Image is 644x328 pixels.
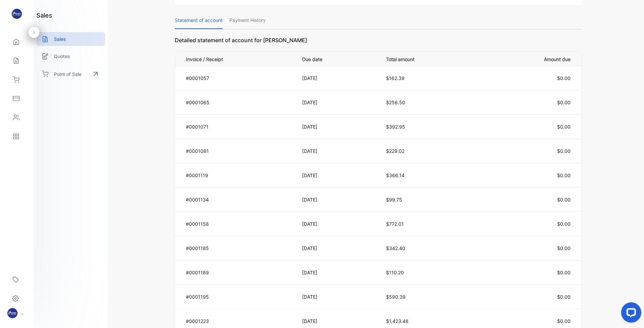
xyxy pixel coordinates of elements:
[386,197,402,202] span: $99.75
[557,100,571,105] span: $0.00
[186,293,294,300] p: #0001195
[186,196,294,203] p: #0001134
[12,9,22,19] img: logo
[54,71,82,78] p: Point of Sale
[36,66,105,81] a: Point of Sale
[186,245,294,252] p: #0001185
[186,269,294,276] p: #0001189
[386,75,405,81] span: $162.39
[386,172,405,178] span: $366.14
[386,100,405,105] span: $256.50
[302,245,372,252] p: [DATE]
[36,32,105,46] a: Sales
[386,270,404,275] span: $110.20
[302,75,372,82] p: [DATE]
[302,172,372,179] p: [DATE]
[386,221,404,227] span: $772.01
[36,49,105,63] a: Quotes
[616,300,644,328] iframe: LiveChat chat widget
[386,124,405,130] span: $392.95
[557,75,571,81] span: $0.00
[186,54,294,63] p: Invoice / Receipt
[386,54,477,63] p: Total amount
[386,318,409,324] span: $1,423.48
[302,196,372,203] p: [DATE]
[302,54,372,63] p: Due date
[557,197,571,202] span: $0.00
[54,53,70,60] p: Quotes
[7,308,18,318] img: profile
[186,220,294,227] p: #0001158
[557,124,571,130] span: $0.00
[302,147,372,155] p: [DATE]
[557,294,571,300] span: $0.00
[229,12,266,29] p: Payment History
[186,147,294,155] p: #0001081
[186,318,294,325] p: #0001223
[302,269,372,276] p: [DATE]
[485,54,571,63] p: Amount due
[302,123,372,130] p: [DATE]
[386,245,405,251] span: $342.40
[175,12,223,29] p: Statement of account
[186,99,294,106] p: #0001065
[557,148,571,154] span: $0.00
[36,11,52,20] h1: sales
[386,148,405,154] span: $229.02
[302,293,372,300] p: [DATE]
[302,318,372,325] p: [DATE]
[186,172,294,179] p: #0001119
[302,220,372,227] p: [DATE]
[557,270,571,275] span: $0.00
[186,75,294,82] p: #0001057
[386,294,406,300] span: $590.39
[557,221,571,227] span: $0.00
[557,172,571,178] span: $0.00
[557,318,571,324] span: $0.00
[175,36,582,51] p: Detailed statement of account for [PERSON_NAME]
[54,35,66,43] p: Sales
[186,123,294,130] p: #0001071
[557,245,571,251] span: $0.00
[302,99,372,106] p: [DATE]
